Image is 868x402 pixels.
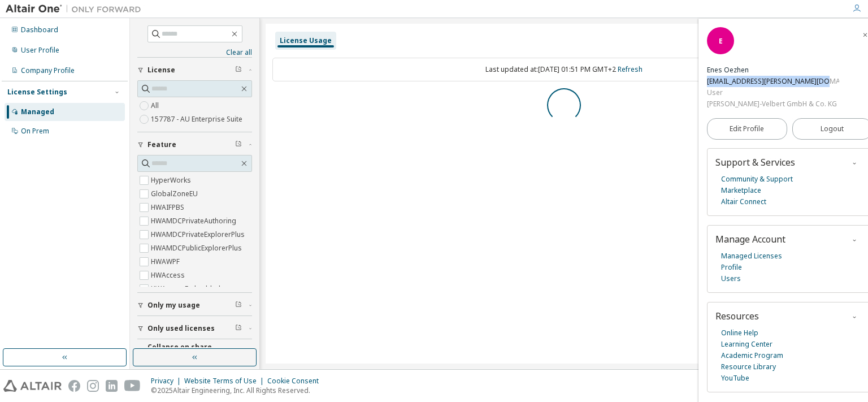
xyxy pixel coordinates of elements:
[715,156,795,168] span: Support & Services
[147,324,215,333] span: Only used licenses
[21,25,58,34] div: Dashboard
[151,255,182,269] label: HWAWPF
[137,132,252,157] button: Feature
[184,377,267,386] div: Website Terms of Use
[721,350,783,361] a: Academic Program
[68,380,80,392] img: facebook.svg
[235,140,242,149] span: Clear filter
[147,140,176,149] span: Feature
[151,241,244,255] label: HWAMDCPublicExplorerPlus
[707,64,839,76] div: Enes Oezhen
[151,282,223,296] label: HWAccessEmbedded
[151,228,247,241] label: HWAMDCPrivateExplorerPlus
[137,293,252,318] button: Only my usage
[707,98,839,110] div: [PERSON_NAME]-Velbert GmbH & Co. KG
[147,301,200,310] span: Only my usage
[721,185,761,196] a: Marketplace
[721,361,776,373] a: Resource Library
[151,214,238,228] label: HWAMDCPrivateAuthoring
[280,36,332,45] div: License Usage
[7,88,67,97] div: License Settings
[618,64,643,74] a: Refresh
[106,380,118,392] img: linkedin.svg
[21,66,75,75] div: Company Profile
[151,201,186,214] label: HWAIFPBS
[21,127,49,136] div: On Prem
[707,118,787,140] a: Edit Profile
[235,324,242,333] span: Clear filter
[267,377,325,386] div: Cookie Consent
[721,327,758,339] a: Online Help
[721,373,749,384] a: YouTube
[721,174,793,185] a: Community & Support
[721,273,741,284] a: Users
[821,123,844,135] span: Logout
[721,196,766,208] a: Altair Connect
[137,316,252,341] button: Only used licenses
[21,46,59,55] div: User Profile
[124,380,141,392] img: youtube.svg
[151,269,187,282] label: HWAccess
[137,58,252,83] button: License
[151,113,245,126] label: 157787 - AU Enterprise Suite
[147,66,175,75] span: License
[151,377,184,386] div: Privacy
[707,76,839,87] div: [EMAIL_ADDRESS][PERSON_NAME][DOMAIN_NAME]
[147,343,235,361] span: Collapse on share string
[137,48,252,57] a: Clear all
[707,87,839,98] div: User
[151,99,161,113] label: All
[21,107,54,116] div: Managed
[235,301,242,310] span: Clear filter
[715,233,785,245] span: Manage Account
[151,187,200,201] label: GlobalZoneEU
[715,310,759,322] span: Resources
[272,58,856,81] div: Last updated at: [DATE] 01:51 PM GMT+2
[87,380,99,392] img: instagram.svg
[719,36,723,46] span: E
[721,250,782,262] a: Managed Licenses
[721,339,772,350] a: Learning Center
[151,386,325,395] p: © 2025 Altair Engineering, Inc. All Rights Reserved.
[235,66,242,75] span: Clear filter
[721,262,742,273] a: Profile
[151,174,193,187] label: HyperWorks
[6,3,147,15] img: Altair One
[3,380,62,392] img: altair_logo.svg
[730,124,764,133] span: Edit Profile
